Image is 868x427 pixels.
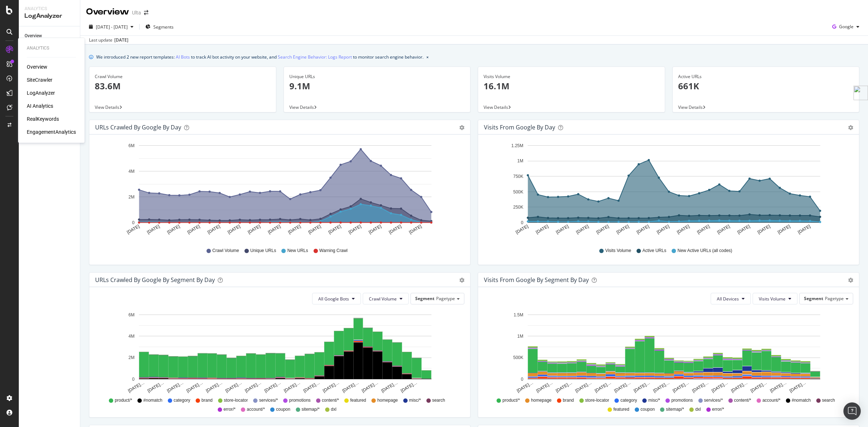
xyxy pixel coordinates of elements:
text: 1M [517,159,523,164]
span: product/* [115,397,132,403]
text: [DATE] [227,224,241,235]
button: Visits Volume [753,293,797,304]
text: 500K [513,189,523,195]
div: Visits Volume [484,73,659,80]
div: Crawl Volume [95,73,271,80]
div: arrow-right-arrow-left [144,10,148,15]
span: Active URLs [642,248,666,254]
button: close banner [425,52,430,62]
span: View Details [95,104,119,110]
div: Visits from Google by day [484,124,555,131]
div: info banner [89,53,859,61]
text: [DATE] [616,224,630,235]
div: [DATE] [114,37,128,43]
span: Pagetype [436,295,455,302]
div: Analytics [25,6,74,12]
a: Search Engine Behavior: Logs Report [278,53,352,61]
p: 661K [678,80,854,92]
p: 16.1M [484,80,659,92]
text: 2M [128,195,135,200]
text: [DATE] [408,224,423,235]
text: 0 [132,377,135,382]
span: dxl [695,406,701,413]
span: Crawl Volume [212,248,239,254]
text: [DATE] [696,224,711,235]
p: 9.1M [289,80,465,92]
text: 6M [128,143,135,148]
text: 500K [513,355,523,360]
span: coupon [641,406,655,413]
text: 0 [521,220,523,225]
text: 250K [513,205,523,210]
span: account/* [247,406,265,413]
text: [DATE] [126,224,140,235]
text: [DATE] [267,224,281,235]
span: services/* [704,397,723,403]
span: New URLs [287,248,308,254]
svg: A chart. [95,310,461,394]
span: [DATE] - [DATE] [96,24,128,30]
text: [DATE] [777,224,791,235]
span: Visits Volume [605,248,631,254]
div: Unique URLs [289,73,465,80]
a: SiteCrawler [27,76,52,84]
button: Google [829,21,862,33]
svg: A chart. [484,310,850,394]
div: We introduced 2 new report templates: to track AI bot activity on your website, and to monitor se... [96,53,424,61]
span: #nomatch [792,397,811,403]
span: Unique URLs [250,248,276,254]
text: [DATE] [247,224,261,235]
div: Analytics [27,45,76,51]
text: 1.5M [514,312,523,317]
div: RealKeywords [27,115,59,123]
a: LogAnalyzer [27,89,55,97]
text: [DATE] [535,224,549,235]
div: gear [459,278,464,283]
span: promotions [289,397,310,403]
span: product/* [502,397,520,403]
text: [DATE] [595,224,610,235]
text: [DATE] [676,224,690,235]
span: All Devices [717,296,739,302]
span: View Details [484,104,508,110]
a: EngagementAnalytics [27,128,76,136]
span: homepage [531,397,552,403]
text: 1M [517,334,523,339]
img: side-widget.svg [854,86,868,100]
text: [DATE] [348,224,362,235]
text: 1.25M [511,143,523,148]
span: Warning Crawl [319,248,348,254]
text: [DATE] [207,224,221,235]
div: Ulta [132,9,141,16]
text: [DATE] [636,224,650,235]
text: [DATE] [287,224,302,235]
span: account/* [762,397,780,403]
div: Overview [86,6,129,18]
div: A chart. [95,140,461,241]
span: sitemap/* [302,406,320,413]
button: [DATE] - [DATE] [86,21,136,33]
text: 0 [132,220,135,225]
span: search [432,397,445,403]
div: gear [848,125,853,130]
span: services/* [259,397,278,403]
span: promotions [671,397,693,403]
span: View Details [289,104,314,110]
text: [DATE] [716,224,731,235]
div: Overview [27,63,47,71]
text: [DATE] [757,224,771,235]
button: Crawl Volume [363,293,409,304]
span: All Google Bots [318,296,349,302]
span: featured [613,406,629,413]
a: AI Analytics [27,102,53,110]
text: [DATE] [166,224,181,235]
span: misc/* [648,397,660,403]
div: Active URLs [678,73,854,80]
span: Visits Volume [759,296,786,302]
span: Crawl Volume [369,296,397,302]
div: Overview [25,32,42,40]
button: All Google Bots [312,293,361,304]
